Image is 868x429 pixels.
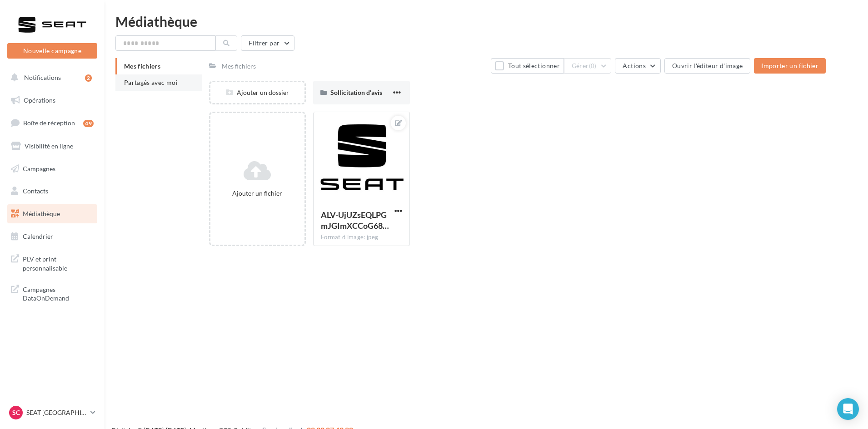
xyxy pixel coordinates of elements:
[321,210,389,231] span: ALV-UjUZsEQLPGmJGImXCCoG682WoEmBjLk3wwLMN3_KWTNxrwGqr022
[222,62,256,71] div: Mes fichiers
[23,283,94,303] span: Campagnes DataOnDemand
[23,187,48,195] span: Contacts
[24,74,61,81] span: Notifications
[124,62,160,70] span: Mes fichiers
[23,232,53,240] span: Calendrier
[23,210,60,217] span: Médiathèque
[83,120,94,127] div: 49
[5,227,99,246] a: Calendrier
[12,408,20,417] span: SC
[210,88,304,97] div: Ajouter un dossier
[5,113,99,133] a: Boîte de réception49
[664,58,750,74] button: Ouvrir l'éditeur d'image
[23,119,75,127] span: Boîte de réception
[7,43,97,59] button: Nouvelle campagne
[615,58,660,74] button: Actions
[589,62,597,69] span: (0)
[321,233,402,242] div: Format d'image: jpeg
[24,96,55,104] span: Opérations
[330,89,382,96] span: Sollicitation d'avis
[761,62,818,69] span: Importer un fichier
[5,182,99,201] a: Contacts
[26,408,87,417] p: SEAT [GEOGRAPHIC_DATA]
[564,58,612,74] button: Gérer(0)
[5,137,99,156] a: Visibilité en ligne
[837,398,859,420] div: Open Intercom Messenger
[5,280,99,306] a: Campagnes DataOnDemand
[23,253,94,272] span: PLV et print personnalisable
[7,404,97,421] a: SC SEAT [GEOGRAPHIC_DATA]
[623,62,645,69] span: Actions
[5,249,99,276] a: PLV et print personnalisable
[214,189,301,198] div: Ajouter un fichier
[5,91,99,110] a: Opérations
[754,58,826,74] button: Importer un fichier
[491,58,564,74] button: Tout sélectionner
[5,68,95,87] button: Notifications 2
[5,159,99,178] a: Campagnes
[241,35,294,51] button: Filtrer par
[115,15,857,28] div: Médiathèque
[85,74,92,82] div: 2
[23,164,55,172] span: Campagnes
[5,204,99,223] a: Médiathèque
[25,142,73,150] span: Visibilité en ligne
[124,79,178,86] span: Partagés avec moi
